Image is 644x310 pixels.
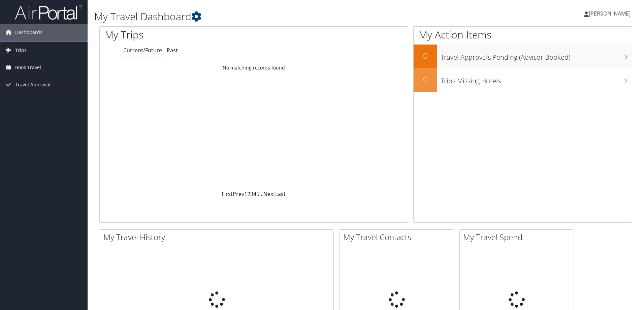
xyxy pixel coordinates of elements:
[15,76,51,93] span: Travel Approval
[463,231,574,243] h2: My Travel Spend
[414,45,632,68] a: 0Travel Approvals Pending (Advisor Booked)
[100,62,408,74] td: No matching records found
[414,50,437,61] h2: 0
[275,190,286,198] a: Last
[259,190,263,198] span: …
[94,9,456,24] h1: My Travel Dashboard
[250,190,253,198] a: 3
[105,28,275,42] h1: My Trips
[222,190,233,198] a: First
[441,49,632,62] h3: Travel Approvals Pending (Advisor Booked)
[247,190,250,198] a: 2
[584,3,637,24] a: [PERSON_NAME]
[343,231,454,243] h2: My Travel Contacts
[103,231,333,243] h2: My Travel History
[167,47,178,54] a: Past
[253,190,256,198] a: 4
[15,42,27,59] span: Trips
[414,68,632,92] a: 0Trips Missing Hotels
[414,28,632,42] h1: My Action Items
[441,73,632,86] h3: Trips Missing Hotels
[233,190,244,198] a: Prev
[244,190,247,198] a: 1
[15,24,42,41] span: Dashboards
[414,74,437,85] h2: 0
[15,59,41,76] span: Book Travel
[589,10,631,17] span: [PERSON_NAME]
[123,47,162,54] a: Current/Future
[256,190,259,198] a: 5
[15,4,82,20] img: airportal-logo.png
[263,190,275,198] a: Next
